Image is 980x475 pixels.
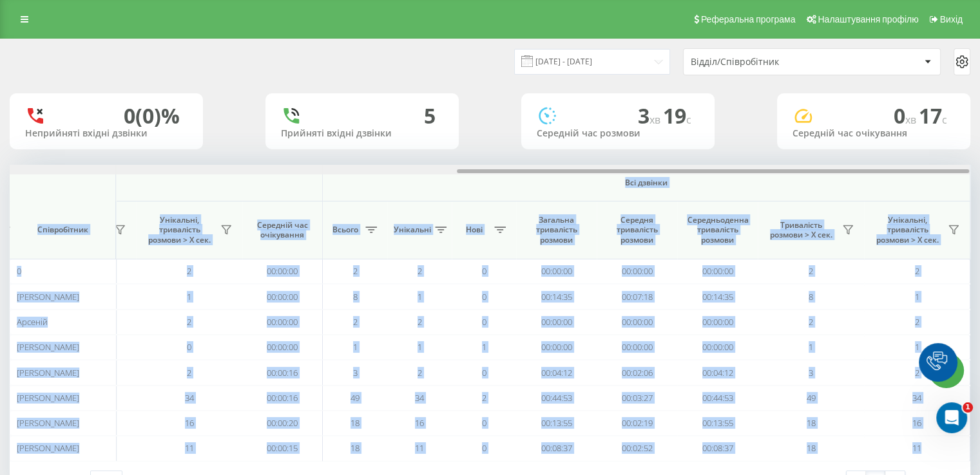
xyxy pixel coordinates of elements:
[185,392,194,404] span: 34
[963,402,973,413] span: 1
[242,335,323,360] td: 00:00:00
[912,392,921,404] span: 34
[482,417,486,429] span: 0
[17,392,79,404] span: [PERSON_NAME]
[516,310,597,335] td: 00:00:00
[942,113,947,127] span: c
[516,284,597,309] td: 00:14:35
[905,113,919,127] span: хв
[394,225,431,235] span: Унікальні
[242,259,323,284] td: 00:00:00
[915,316,919,328] span: 2
[17,367,79,378] span: [PERSON_NAME]
[919,102,947,129] span: 17
[516,436,597,461] td: 00:08:37
[912,442,921,454] span: 11
[516,386,597,411] td: 00:44:53
[809,265,813,277] span: 2
[25,128,187,139] div: Неприйняті вхідні дзвінки
[677,284,758,309] td: 00:14:35
[940,14,963,24] span: Вихід
[915,265,919,277] span: 2
[482,442,486,454] span: 0
[353,291,358,303] span: 8
[418,265,422,277] span: 2
[677,411,758,436] td: 00:13:55
[912,417,921,429] span: 16
[482,316,486,328] span: 0
[351,417,360,429] span: 18
[870,215,944,245] span: Унікальні, тривалість розмови > Х сек.
[686,113,691,127] span: c
[516,335,597,360] td: 00:00:00
[424,104,436,128] div: 5
[597,335,677,360] td: 00:00:00
[606,215,668,245] span: Середня тривалість розмови
[526,215,587,245] span: Загальна тривалість розмови
[351,392,360,404] span: 49
[418,341,422,353] span: 1
[597,436,677,461] td: 00:02:52
[915,291,919,303] span: 1
[415,417,424,429] span: 16
[242,360,323,385] td: 00:00:16
[677,360,758,385] td: 00:04:12
[418,291,422,303] span: 1
[597,284,677,309] td: 00:07:18
[187,316,191,328] span: 2
[482,291,486,303] span: 0
[351,442,360,454] span: 18
[242,386,323,411] td: 00:00:16
[353,265,358,277] span: 2
[677,386,758,411] td: 00:44:53
[458,225,490,235] span: Нові
[242,436,323,461] td: 00:00:15
[597,360,677,385] td: 00:02:06
[353,316,358,328] span: 2
[418,316,422,328] span: 2
[809,291,813,303] span: 8
[17,265,21,277] span: 0
[482,392,486,404] span: 2
[597,259,677,284] td: 00:00:00
[281,128,443,139] div: Прийняті вхідні дзвінки
[242,310,323,335] td: 00:00:00
[809,316,813,328] span: 2
[415,392,424,404] span: 34
[597,386,677,411] td: 00:03:27
[187,367,191,378] span: 2
[17,341,79,353] span: [PERSON_NAME]
[17,442,79,454] span: [PERSON_NAME]
[809,367,813,378] span: 3
[807,392,816,404] span: 49
[807,417,816,429] span: 18
[353,341,358,353] span: 1
[361,178,932,188] span: Всі дзвінки
[793,128,955,139] div: Середній час очікування
[687,215,748,245] span: Середньоденна тривалість розмови
[187,341,191,353] span: 0
[242,411,323,436] td: 00:00:20
[701,14,796,24] span: Реферальна програма
[936,402,967,433] iframe: Intercom live chat
[915,341,919,353] span: 1
[764,220,838,240] span: Тривалість розмови > Х сек.
[415,442,424,454] span: 11
[187,265,191,277] span: 2
[124,104,180,128] div: 0 (0)%
[597,411,677,436] td: 00:02:19
[21,225,104,235] span: Співробітник
[252,220,312,240] span: Середній час очікування
[597,310,677,335] td: 00:00:00
[638,102,663,129] span: 3
[516,259,597,284] td: 00:00:00
[185,417,194,429] span: 16
[691,57,845,68] div: Відділ/Співробітник
[516,360,597,385] td: 00:04:12
[418,367,422,378] span: 2
[677,310,758,335] td: 00:00:00
[677,335,758,360] td: 00:00:00
[663,102,691,129] span: 19
[17,291,79,303] span: [PERSON_NAME]
[649,113,663,127] span: хв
